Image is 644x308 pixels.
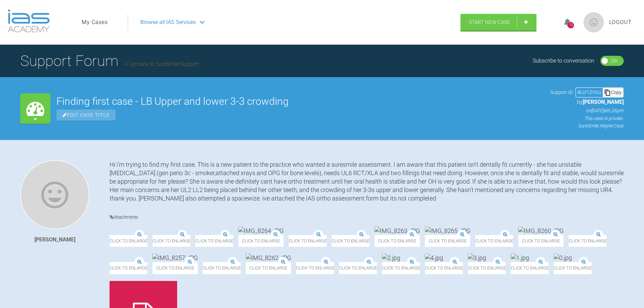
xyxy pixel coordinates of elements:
p: by [550,98,624,106]
span: Edit Case Title [56,110,116,121]
a: Logout [609,18,632,27]
span: Browse all IAS Services [140,18,196,27]
img: logo-light.3e3ef733.png [8,9,50,32]
div: Hi i'm trying to find my first case. This is a new patient to the practice who wanted a suresmile... [110,160,624,203]
span: Click to enlarge [368,235,413,247]
img: IMG_8266.JPG [210,254,256,262]
img: 0.jpg [195,281,214,289]
div: On [611,56,618,65]
img: IMG_8258.JPG [412,254,457,262]
img: IMG_8268.JPG [217,227,262,235]
a: Go back to SureSmile Support [125,61,199,67]
p: This case is private. [550,115,624,122]
span: Click to enlarge [569,235,615,247]
h1: Support Forum [20,49,199,73]
p: on [DATE] at 5:26pm [550,107,624,114]
span: Click to enlarge [110,235,212,247]
h4: Attachments [110,213,624,221]
img: IMG_8261.JPG [311,254,356,262]
span: Click to enlarge [462,262,500,274]
span: Click to enlarge [361,262,407,274]
img: IMG_8259.JPG [160,254,205,262]
img: IMG_8269.JPG [267,227,312,235]
span: Click to enlarge [110,262,155,274]
div: 13 [568,22,574,28]
img: IMG_8255.JPG [418,227,463,235]
div: # LLY1ZYGU [576,89,603,96]
span: Click to enlarge [195,289,233,301]
img: IMG_8265.JPG [519,227,564,235]
img: IMG_8262.JPG [361,254,407,262]
span: Click to enlarge [519,235,564,247]
span: Click to enlarge [261,262,306,274]
span: Click to enlarge [311,262,356,274]
span: [PERSON_NAME] [583,99,624,105]
p: SureSmile Aligner Case [550,122,624,129]
img: IMG_8256.JPG [569,227,615,235]
img: IMG_8254.JPG [368,227,413,235]
img: IMG_8257.JPG [261,254,306,262]
span: Click to enlarge [160,262,205,274]
img: profile.png [583,12,604,32]
img: IMG_8264.JPG [317,227,363,235]
span: Click to enlarge [110,289,147,301]
span: Click to enlarge [267,235,312,247]
img: 3.jpg [110,281,128,289]
span: Click to enlarge [412,262,457,274]
span: Click to enlarge [505,262,543,274]
div: Subscribe to conversation [533,56,594,65]
div: [PERSON_NAME] [34,235,75,244]
a: Start New Case [460,14,536,31]
span: Click to enlarge [210,262,256,274]
img: 1.jpg [152,281,171,289]
span: Click to enlarge [317,235,363,247]
span: Click to enlarge [217,235,262,247]
img: IMG_8260.JPG [110,254,155,262]
span: Start New Case [469,19,510,25]
div: Copy [603,88,623,97]
a: My Cases [82,18,108,27]
h2: Finding first case - LB Upper and lower 3-3 crowding [56,96,544,106]
img: Angie-Lee Stefaniw [20,160,89,229]
img: 2.jpg [505,254,523,262]
span: Click to enlarge [418,235,463,247]
span: Click to enlarge [152,289,190,301]
span: Click to enlarge [469,235,514,247]
span: Support ID [550,89,573,96]
img: 4.jpg [548,254,566,262]
img: 2025-07-28 - Spacewize capture.png [110,227,212,235]
span: Click to enlarge [548,262,586,274]
img: IMG_8263.JPG [469,227,514,235]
